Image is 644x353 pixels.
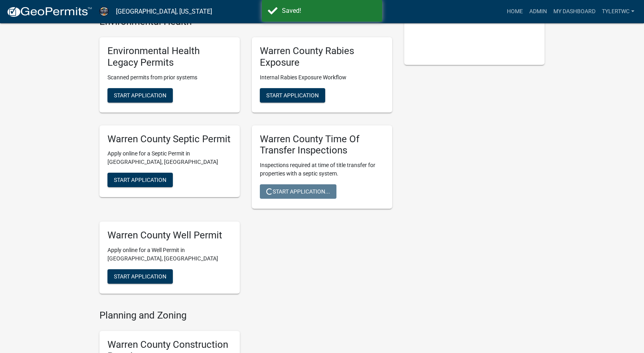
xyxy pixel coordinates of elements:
img: Warren County, Iowa [99,6,109,17]
a: Admin [526,4,550,19]
span: Start Application [114,92,166,98]
a: Home [504,4,526,19]
h5: Environmental Health Legacy Permits [107,45,232,69]
p: Inspections required at time of title transfer for properties with a septic system. [260,161,384,178]
p: Apply online for a Well Permit in [GEOGRAPHIC_DATA], [GEOGRAPHIC_DATA] [107,246,232,263]
button: Start Application [260,88,325,103]
button: Start Application [107,269,173,284]
h5: Warren County Rabies Exposure [260,45,384,69]
span: Start Application... [266,188,330,195]
h4: Planning and Zoning [99,310,392,321]
a: [GEOGRAPHIC_DATA], [US_STATE] [116,5,212,18]
button: Start Application [107,173,173,187]
span: Start Application [114,273,166,280]
div: Saved! [282,6,376,16]
span: Start Application [266,92,319,98]
p: Apply online for a Septic Permit in [GEOGRAPHIC_DATA], [GEOGRAPHIC_DATA] [107,149,232,166]
span: Start Application [114,177,166,183]
h5: Warren County Septic Permit [107,133,232,145]
a: TylerTWC [599,4,638,19]
p: Internal Rabies Exposure Workflow [260,73,384,82]
h5: Warren County Time Of Transfer Inspections [260,133,384,157]
h5: Warren County Well Permit [107,230,232,241]
p: Scanned permits from prior systems [107,73,232,82]
a: My Dashboard [550,4,599,19]
button: Start Application... [260,184,336,199]
button: Start Application [107,88,173,103]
